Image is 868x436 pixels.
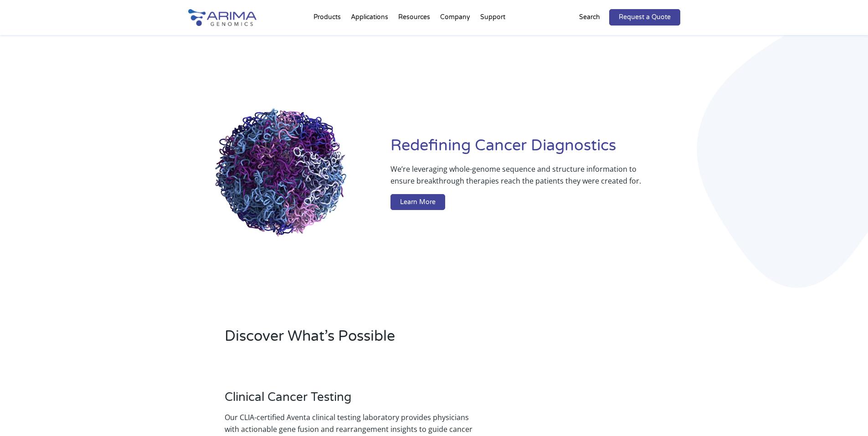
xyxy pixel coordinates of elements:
h3: Clinical Cancer Testing [225,390,473,411]
iframe: Chat Widget [822,392,868,436]
p: Search [579,11,600,23]
img: Arima-Genomics-logo [188,9,257,26]
a: Request a Quote [609,9,680,26]
h2: Discover What’s Possible [225,326,550,354]
a: Learn More [390,194,445,210]
h1: Redefining Cancer Diagnostics [390,135,680,163]
p: We’re leveraging whole-genome sequence and structure information to ensure breakthrough therapies... [390,163,643,194]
